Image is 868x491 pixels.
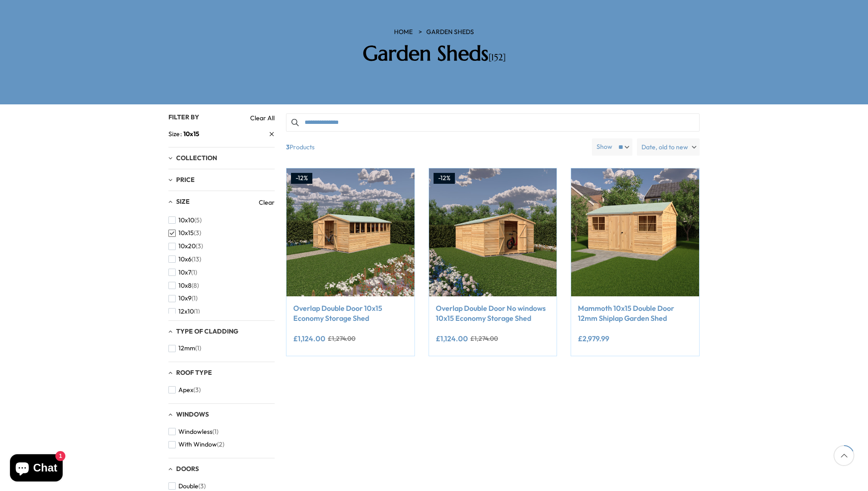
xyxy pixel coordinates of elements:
span: (3) [193,386,201,394]
span: (1) [212,428,218,436]
a: Clear All [250,113,275,123]
span: Type of Cladding [176,327,238,335]
span: 10x9 [178,295,192,302]
span: Filter By [168,113,199,121]
span: 10x6 [178,255,192,263]
span: 10x15 [183,130,199,138]
span: (3) [196,242,203,250]
span: [152] [488,52,506,63]
button: Windowless [168,425,218,438]
button: 10x10 [168,214,202,227]
span: Collection [176,154,217,162]
label: Date, old to new [637,138,700,156]
a: Garden Sheds [426,28,474,37]
h2: Garden Sheds [305,41,563,66]
button: 10x20 [168,240,203,253]
a: Overlap Double Door 10x15 Economy Storage Shed [293,303,408,324]
span: 10x7 [178,269,191,276]
span: Size [176,197,190,206]
button: 10x15 [168,226,201,240]
span: (8) [192,282,199,290]
div: -12% [434,173,455,184]
inbox-online-store-chat: Shopify online store chat [7,454,65,484]
input: Search products [286,113,700,132]
button: 12x10 [168,305,200,318]
span: 10x10 [178,216,194,224]
span: (13) [192,255,201,263]
a: Clear [259,198,275,207]
button: 10x6 [168,253,201,266]
span: Double [178,482,198,490]
ins: £1,124.00 [436,335,468,342]
button: 10x8 [168,279,199,292]
label: Show [597,142,612,152]
span: (1) [195,344,201,352]
button: 10x7 [168,266,197,279]
span: With Window [178,441,217,448]
span: Windowless [178,428,212,436]
button: 12mm [168,342,201,355]
span: Size [168,129,183,139]
span: Price [176,176,195,184]
span: 10x20 [178,242,196,250]
span: (3) [198,482,206,490]
span: Roof Type [176,368,212,377]
span: 12x10 [178,308,194,315]
a: Mammoth 10x15 Double Door 12mm Shiplap Garden Shed [578,303,692,324]
span: Date, old to new [641,138,688,156]
span: Doors [176,465,199,473]
b: 3 [286,138,290,156]
span: 10x15 [178,229,194,237]
span: (2) [217,441,224,448]
span: (5) [194,216,202,224]
span: Apex [178,386,193,394]
span: 12mm [178,344,195,352]
a: Overlap Double Door No windows 10x15 Economy Storage Shed [436,303,550,324]
a: HOME [394,28,413,37]
del: £1,274.00 [470,335,498,342]
span: Windows [176,410,209,418]
span: Products [282,138,588,156]
span: (1) [192,295,197,302]
span: 10x8 [178,282,192,290]
ins: £2,979.99 [578,335,609,342]
ins: £1,124.00 [293,335,325,342]
button: Apex [168,383,201,397]
span: (3) [194,229,201,237]
div: -12% [291,173,312,184]
span: (1) [194,308,200,315]
button: 10x9 [168,292,197,305]
button: With Window [168,438,224,451]
span: (1) [191,269,197,276]
del: £1,274.00 [328,335,355,342]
